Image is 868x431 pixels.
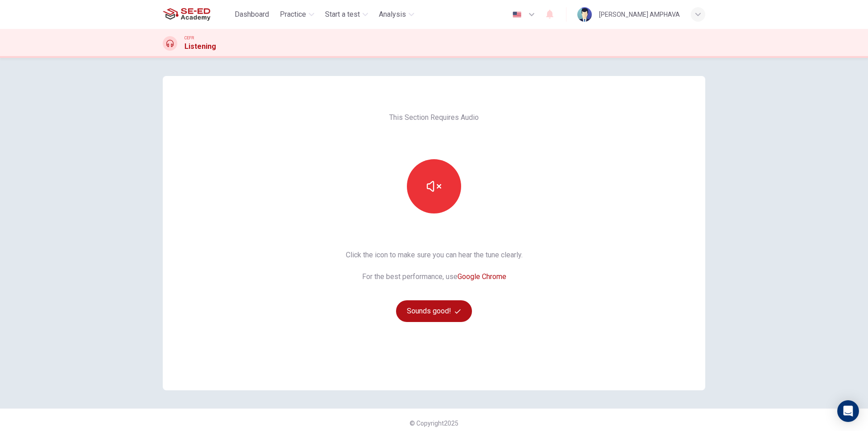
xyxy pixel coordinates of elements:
[163,5,231,24] a: SE-ED Academy logo
[231,6,273,23] button: Dashboard
[184,41,216,52] h1: Listening
[396,300,472,322] button: Sounds good!
[410,420,458,427] span: © Copyright 2025
[379,9,406,20] span: Analysis
[375,6,418,23] button: Analysis
[325,9,360,20] span: Start a test
[235,9,269,20] span: Dashboard
[276,6,318,23] button: Practice
[837,400,859,422] div: Open Intercom Messenger
[321,6,372,23] button: Start a test
[389,112,479,123] span: This Section Requires Audio
[163,5,210,24] img: SE-ED Academy logo
[280,9,306,20] span: Practice
[599,9,680,20] div: [PERSON_NAME] AMPHAVA
[511,11,523,18] img: en
[458,272,506,281] a: Google Chrome
[346,250,523,260] span: Click the icon to make sure you can hear the tune clearly.
[184,35,194,41] span: CEFR
[346,271,523,282] span: For the best performance, use
[577,7,592,22] img: Profile picture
